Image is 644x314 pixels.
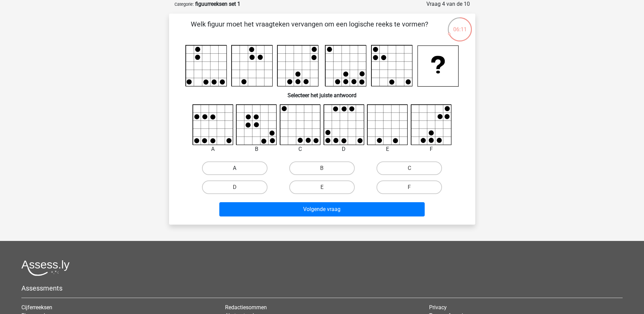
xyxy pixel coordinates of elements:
[202,161,268,175] label: A
[406,145,457,153] div: F
[180,87,464,99] h6: Selecteer het juiste antwoord
[21,304,52,311] a: Cijferreeksen
[231,145,282,153] div: B
[289,161,355,175] label: B
[275,145,326,153] div: C
[376,161,442,175] label: C
[376,180,442,194] label: F
[318,145,370,153] div: D
[202,180,268,194] label: D
[174,2,194,7] small: Categorie:
[21,284,623,292] h5: Assessments
[362,145,413,153] div: E
[180,19,439,39] p: Welk figuur moet het vraagteken vervangen om een logische reeks te vormen?
[195,1,240,7] strong: figuurreeksen set 1
[225,304,267,311] a: Redactiesommen
[429,304,447,311] a: Privacy
[289,180,355,194] label: E
[447,17,473,34] div: 06:11
[21,260,70,276] img: Assessly logo
[187,145,239,153] div: A
[219,202,425,216] button: Volgende vraag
